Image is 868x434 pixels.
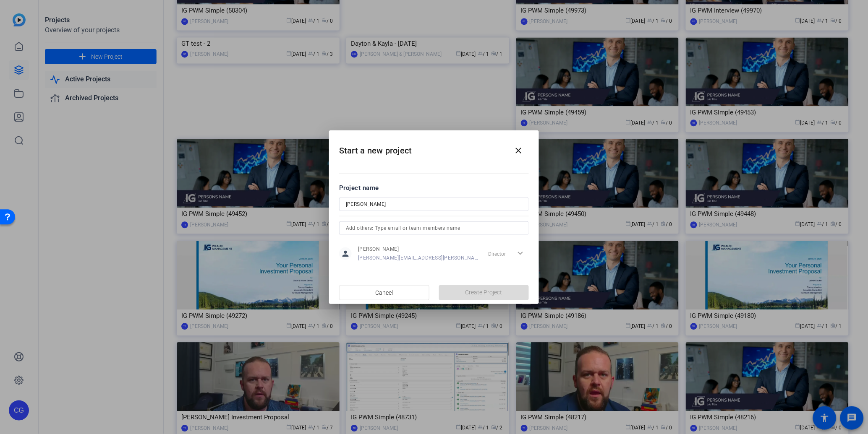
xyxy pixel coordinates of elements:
[329,130,539,164] h2: Start a new project
[339,285,429,300] button: Cancel
[339,247,352,260] mat-icon: person
[346,223,522,233] input: Add others: Type email or team members name
[514,146,524,156] mat-icon: close
[358,246,478,252] span: [PERSON_NAME]
[375,285,393,301] span: Cancel
[358,255,478,261] span: [PERSON_NAME][EMAIL_ADDRESS][PERSON_NAME][DOMAIN_NAME]
[339,183,529,192] div: Project name
[346,199,522,209] input: Enter Project Name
